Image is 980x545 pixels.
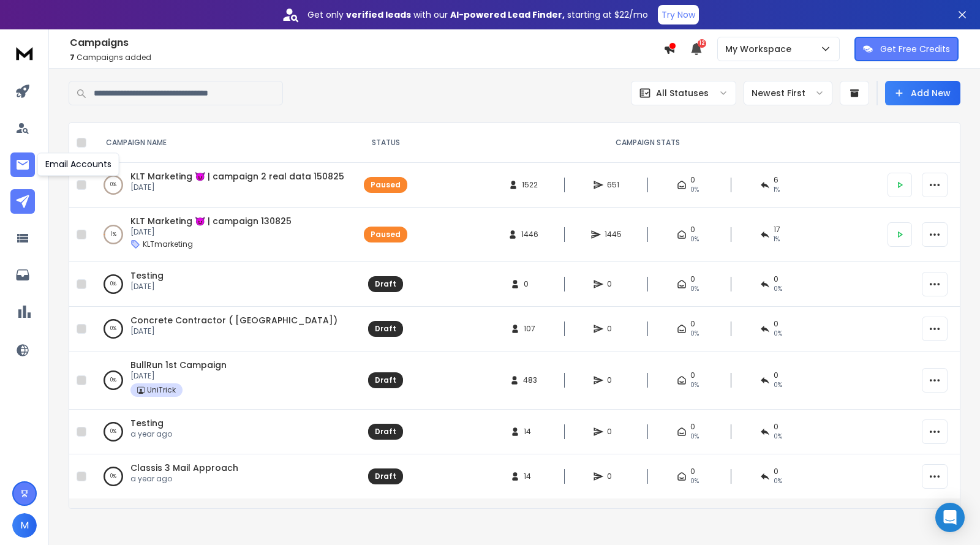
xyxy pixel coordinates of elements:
p: UniTrick [147,385,176,395]
span: 6 [774,175,778,185]
span: 0 [607,279,619,289]
span: 0% [774,432,782,442]
span: 1522 [522,180,538,190]
span: 0% [774,329,782,339]
span: 483 [523,375,537,385]
div: Draft [375,324,396,334]
span: 651 [607,180,619,190]
span: 0 [607,427,619,437]
span: 12 [698,39,706,48]
span: 0% [690,185,699,195]
span: 0% [774,284,782,294]
span: 14 [524,472,536,481]
button: M [12,513,37,538]
a: Concrete Contractor ( [GEOGRAPHIC_DATA]) [130,314,337,326]
span: 1 % [774,235,780,244]
span: 0 [774,422,778,432]
span: 0 [690,370,695,380]
div: Draft [375,375,396,385]
th: STATUS [356,123,415,163]
p: Campaigns added [70,53,663,62]
span: 1445 [605,230,622,239]
a: Testing [130,269,164,282]
th: CAMPAIGN STATS [415,123,880,163]
span: 0% [690,329,699,339]
td: 0%BullRun 1st Campaign[DATE]UniTrick [91,351,356,410]
span: 7 [70,52,75,62]
span: 0% [774,380,782,390]
button: Get Free Credits [854,37,959,61]
p: a year ago [130,474,238,484]
span: 1446 [521,230,538,239]
td: 1%KLT Marketing 😈 | campaign 130825[DATE]KLTmarketing [91,208,356,262]
span: 0 [690,467,695,476]
p: 0 % [110,470,116,483]
span: KLT Marketing 😈 | campaign 2 real data 150825 [130,170,344,182]
span: 0 [774,370,778,380]
strong: verified leads [346,9,411,21]
td: 0%Classis 3 Mail Approacha year ago [91,454,356,499]
img: logo [12,42,37,64]
a: BullRun 1st Campaign [130,359,227,371]
button: Try Now [658,5,699,24]
strong: AI-powered Lead Finder, [450,9,565,21]
p: My Workspace [725,43,796,55]
div: Draft [375,427,396,437]
div: Draft [375,472,396,481]
p: [DATE] [130,282,164,291]
p: 0 % [110,278,116,290]
h1: Campaigns [70,36,663,50]
a: Testing [130,417,164,429]
span: 17 [774,225,780,235]
span: 0 [607,472,619,481]
span: 0% [690,380,699,390]
span: 0% [690,284,699,294]
span: 0 [690,319,695,329]
p: 0 % [110,374,116,386]
p: a year ago [130,429,172,439]
div: Email Accounts [37,152,119,176]
p: KLTmarketing [143,239,193,249]
span: 14 [524,427,536,437]
p: 1 % [111,228,116,241]
p: 0 % [110,426,116,438]
div: Draft [375,279,396,289]
p: [DATE] [130,371,227,381]
a: Classis 3 Mail Approach [130,462,238,474]
span: 0 [690,274,695,284]
p: [DATE] [130,227,292,237]
p: [DATE] [130,326,337,336]
span: 0% [774,476,782,486]
span: 0% [690,235,699,244]
span: 1 % [774,185,780,195]
button: Add New [885,81,960,105]
p: Get only with our starting at $22/mo [307,9,648,21]
span: 0% [690,432,699,442]
span: 0% [690,476,699,486]
p: 0 % [110,179,116,191]
td: 0%Testinga year ago [91,410,356,454]
p: Try Now [661,9,695,21]
td: 0%Concrete Contractor ( [GEOGRAPHIC_DATA])[DATE] [91,307,356,351]
th: CAMPAIGN NAME [91,123,356,163]
div: Open Intercom Messenger [935,503,965,532]
button: Newest First [744,81,832,105]
span: 0 [607,324,619,334]
p: Get Free Credits [880,43,950,55]
td: 0%Testing[DATE] [91,262,356,307]
p: All Statuses [656,87,709,99]
a: KLT Marketing 😈 | campaign 130825 [130,215,292,227]
span: 0 [774,319,778,329]
span: 0 [607,375,619,385]
span: 0 [774,274,778,284]
span: 107 [524,324,536,334]
span: 0 [690,175,695,185]
span: 0 [690,422,695,432]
